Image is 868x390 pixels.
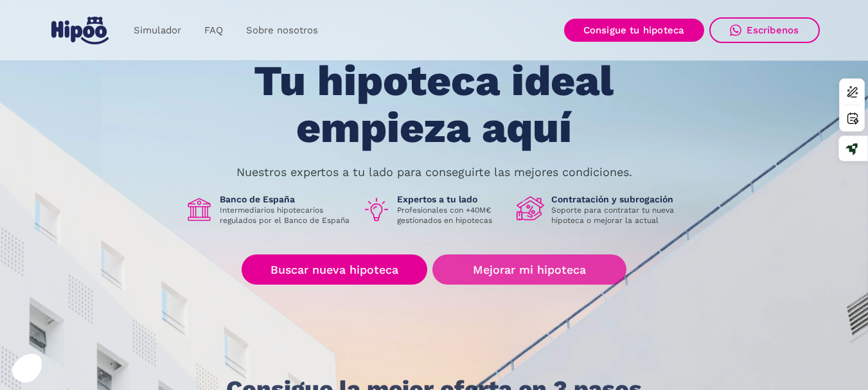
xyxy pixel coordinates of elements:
[193,18,235,43] a: FAQ
[220,193,352,205] h1: Banco de España
[122,18,193,43] a: Simulador
[220,205,352,226] p: Intermediarios hipotecarios regulados por el Banco de España
[432,254,626,285] a: Mejorar mi hipoteca
[242,254,427,285] a: Buscar nueva hipoteca
[747,24,799,36] div: Escríbenos
[709,17,820,43] a: Escríbenos
[397,193,506,205] h1: Expertos a tu lado
[49,12,112,49] a: home
[236,167,632,177] p: Nuestros expertos a tu lado para conseguirte las mejores condiciones.
[551,205,684,226] p: Soporte para contratar tu nueva hipoteca o mejorar la actual
[551,193,684,205] h1: Contratación y subrogación
[397,205,506,226] p: Profesionales con +40M€ gestionados en hipotecas
[564,19,704,42] a: Consigue tu hipoteca
[190,58,677,151] h1: Tu hipoteca ideal empieza aquí
[235,18,330,43] a: Sobre nosotros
